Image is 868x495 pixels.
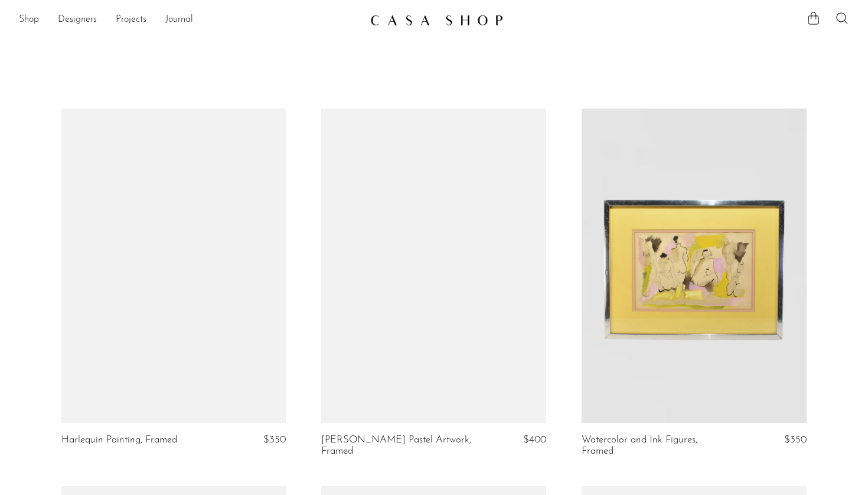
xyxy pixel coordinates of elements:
a: Shop [19,12,39,28]
a: Designers [58,12,97,28]
a: Watercolor and Ink Figures, Framed [582,435,732,457]
a: Harlequin Painting, Framed [61,435,177,445]
span: $350 [263,435,286,445]
nav: Desktop navigation [19,10,361,30]
a: Journal [165,12,193,28]
a: [PERSON_NAME] Pastel Artwork, Framed [321,435,472,457]
a: Projects [116,12,146,28]
span: $350 [784,435,807,445]
ul: NEW HEADER MENU [19,10,361,30]
span: $400 [523,435,546,445]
